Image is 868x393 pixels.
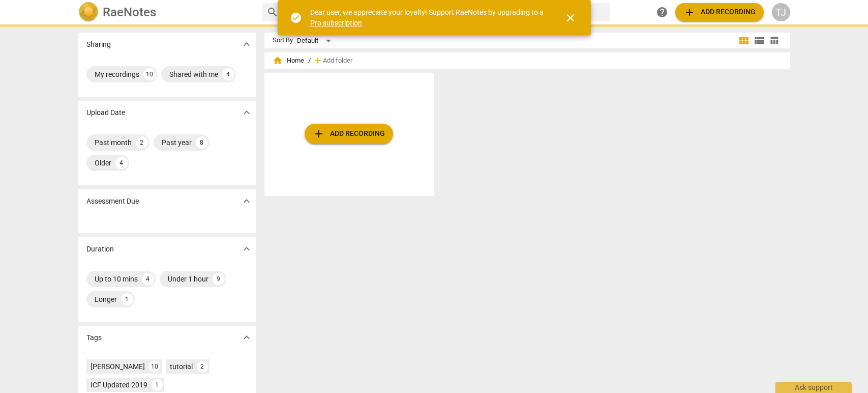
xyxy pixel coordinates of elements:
[683,6,696,18] span: add
[308,57,311,65] span: /
[558,6,583,30] button: Close
[86,244,114,255] p: Duration
[323,57,352,65] span: Add folder
[266,6,279,18] span: search
[683,6,756,18] span: Add recording
[142,273,154,285] div: 4
[239,330,254,345] button: Show more
[310,19,362,27] a: Pro subscription
[168,274,208,284] div: Under 1 hour
[241,195,253,207] span: expand_more
[121,293,133,305] div: 1
[313,55,323,66] span: add
[169,69,218,79] div: Shared with me
[149,361,160,372] div: 10
[86,107,125,118] p: Upload Date
[767,33,782,48] button: Table view
[239,241,254,257] button: Show more
[95,294,117,304] div: Longer
[675,3,764,21] button: Upload
[78,2,99,22] img: Logo
[78,2,254,22] a: LogoRaeNotes
[213,273,225,285] div: 9
[91,380,147,390] div: ICF Updated 2019
[152,379,163,390] div: 1
[239,193,254,209] button: Show more
[736,33,752,48] button: Tile view
[241,106,253,119] span: expand_more
[170,361,193,372] div: tutorial
[297,33,335,49] div: Default
[290,12,302,24] span: check_circle
[95,137,132,148] div: Past month
[241,331,253,344] span: expand_more
[222,68,234,80] div: 4
[103,5,156,19] h2: RaeNotes
[752,33,767,48] button: List view
[91,361,145,372] div: [PERSON_NAME]
[95,274,138,284] div: Up to 10 mins
[564,12,577,24] span: close
[86,332,102,343] p: Tags
[753,35,765,47] span: view_list
[273,55,283,66] span: home
[653,3,671,21] a: Help
[273,55,304,66] span: Home
[239,37,254,52] button: Show more
[241,38,253,50] span: expand_more
[95,158,111,168] div: Older
[738,35,750,47] span: view_module
[273,37,293,44] div: Sort By
[772,3,790,21] button: TJ
[86,196,139,207] p: Assessment Due
[197,361,208,372] div: 2
[95,69,139,79] div: My recordings
[769,36,779,45] span: table_chart
[305,124,393,144] button: Upload
[241,243,253,255] span: expand_more
[313,128,385,140] span: Add recording
[656,6,668,18] span: help
[136,136,148,149] div: 2
[239,105,254,120] button: Show more
[196,136,208,149] div: 8
[310,7,546,28] div: Dear user, we appreciate your loyalty! Support RaeNotes by upgrading to a
[162,137,192,148] div: Past year
[143,68,156,80] div: 10
[775,382,852,393] div: Ask support
[115,157,128,169] div: 4
[313,128,325,140] span: add
[86,39,111,50] p: Sharing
